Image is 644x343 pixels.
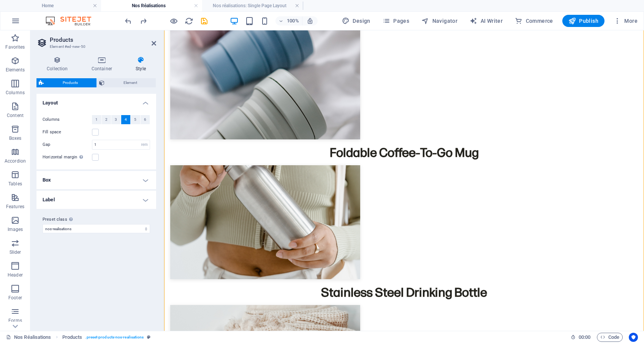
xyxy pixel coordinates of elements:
i: This element is a customizable preset [147,335,150,339]
h6: Session time [571,333,591,342]
label: Columns [43,115,92,124]
i: Redo: Delete elements (Ctrl+Y, ⌘+Y) [139,17,148,25]
button: Code [597,333,623,342]
span: Commerce [515,17,553,25]
button: More [611,15,641,27]
p: Footer [8,295,22,301]
h4: Nos réalisations: Single Page Layout [202,2,303,10]
p: Features [6,204,24,210]
i: Reload page [185,17,193,25]
span: 3 [115,115,117,124]
button: redo [139,16,148,25]
i: Undo: Delete elements (Ctrl+Z) [124,17,133,25]
button: Design [339,15,373,27]
p: Images [8,226,23,232]
button: 1 [92,115,101,124]
p: Columns [6,90,25,96]
span: Products [46,78,94,87]
label: Preset class [43,215,150,224]
p: Tables [8,181,22,187]
span: . preset-products-nos-realisations [85,333,144,342]
button: 4 [121,115,131,124]
h4: Layout [36,94,156,107]
span: Navigator [421,17,457,25]
a: Click to cancel selection. Double-click to open Pages [6,333,51,342]
h2: Products [50,36,156,43]
button: Pages [380,15,412,27]
span: Pages [383,17,409,25]
button: 3 [111,115,121,124]
span: Click to select. Double-click to edit [62,333,82,342]
button: AI Writer [467,15,506,27]
span: Publish [568,17,598,25]
p: Forms [8,318,22,324]
img: Editor Logo [44,16,101,25]
p: Content [7,112,24,119]
h4: Collection [36,56,81,72]
button: Element [97,78,156,87]
button: undo [123,16,133,25]
label: Horizontal margin [43,153,92,162]
span: Element [107,78,153,87]
span: 00 00 [579,333,590,342]
span: 5 [134,115,136,124]
p: Header [8,272,23,278]
button: Click here to leave preview mode and continue editing [169,16,178,25]
p: Favorites [5,44,25,50]
p: Slider [9,249,21,255]
p: Elements [6,67,25,73]
p: Boxes [9,135,22,141]
label: Fill space [43,128,92,137]
h4: Box [36,171,156,189]
button: Commerce [512,15,556,27]
button: Publish [562,15,604,27]
label: Gap [43,142,92,147]
h6: 100% [287,16,299,25]
nav: breadcrumb [62,333,150,342]
button: save [199,16,209,25]
p: Accordion [5,158,26,164]
button: 5 [131,115,140,124]
button: 100% [275,16,302,25]
span: 1 [95,115,98,124]
h3: Element #ed-new-50 [50,43,141,50]
button: reload [184,16,193,25]
span: 2 [105,115,108,124]
h4: Container [81,56,125,72]
span: 6 [144,115,146,124]
button: Navigator [418,15,460,27]
h4: Nos Réalisations [101,2,202,10]
button: 6 [141,115,150,124]
h4: Label [36,191,156,209]
i: On resize automatically adjust zoom level to fit chosen device. [307,17,313,24]
button: Products [36,78,97,87]
span: Design [342,17,370,25]
span: Code [600,333,619,342]
span: More [614,17,638,25]
span: AI Writer [470,17,503,25]
span: 4 [125,115,127,124]
div: Design (Ctrl+Alt+Y) [339,15,373,27]
button: Usercentrics [629,333,638,342]
h4: Style [125,56,156,72]
span: : [584,334,585,340]
button: 2 [102,115,111,124]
